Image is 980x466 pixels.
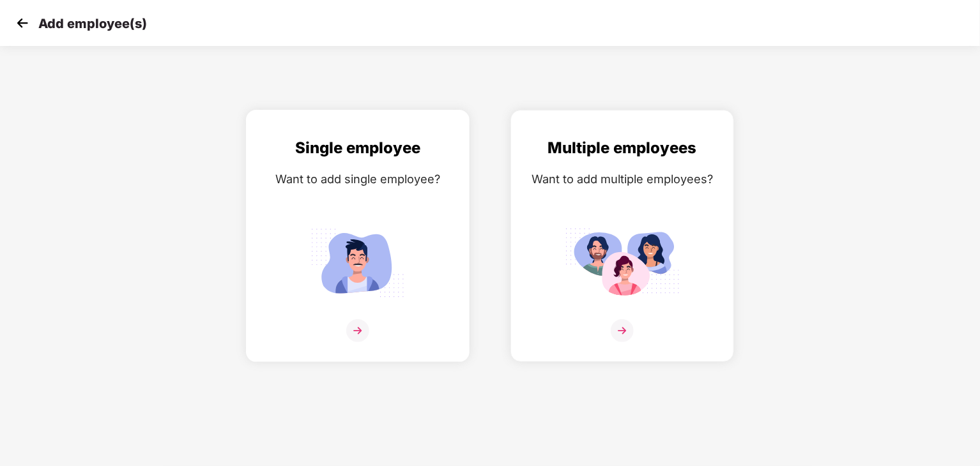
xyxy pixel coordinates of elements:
[565,223,680,303] img: svg+xml;base64,PHN2ZyB4bWxucz0iaHR0cDovL3d3dy53My5vcmcvMjAwMC9zdmciIGlkPSJNdWx0aXBsZV9lbXBsb3llZS...
[259,170,456,188] div: Want to add single employee?
[259,136,456,160] div: Single employee
[346,319,369,342] img: svg+xml;base64,PHN2ZyB4bWxucz0iaHR0cDovL3d3dy53My5vcmcvMjAwMC9zdmciIHdpZHRoPSIzNiIgaGVpZ2h0PSIzNi...
[13,13,32,33] img: svg+xml;base64,PHN2ZyB4bWxucz0iaHR0cDovL3d3dy53My5vcmcvMjAwMC9zdmciIHdpZHRoPSIzMCIgaGVpZ2h0PSIzMC...
[524,170,721,188] div: Want to add multiple employees?
[524,136,721,160] div: Multiple employees
[300,223,415,303] img: svg+xml;base64,PHN2ZyB4bWxucz0iaHR0cDovL3d3dy53My5vcmcvMjAwMC9zdmciIGlkPSJTaW5nbGVfZW1wbG95ZWUiIH...
[611,319,634,342] img: svg+xml;base64,PHN2ZyB4bWxucz0iaHR0cDovL3d3dy53My5vcmcvMjAwMC9zdmciIHdpZHRoPSIzNiIgaGVpZ2h0PSIzNi...
[38,16,147,31] p: Add employee(s)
